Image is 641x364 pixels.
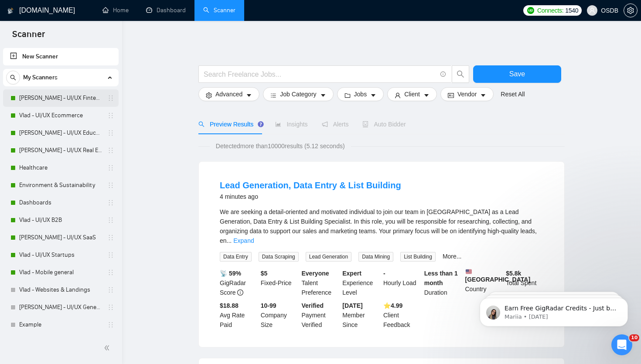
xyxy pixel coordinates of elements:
[261,302,276,309] b: 10-99
[465,269,531,283] b: [GEOGRAPHIC_DATA]
[203,7,235,14] a: searchScanner
[198,87,259,101] button: settingAdvancedcaret-down
[362,121,368,127] span: robot
[102,7,129,14] a: homeHome
[3,48,119,65] li: New Scanner
[263,87,333,101] button: barsJob Categorycaret-down
[341,269,382,297] div: Experience Level
[257,120,265,128] div: Tooltip anchor
[198,121,205,127] span: search
[220,180,401,190] a: Lead Generation, Data Entry & List Building
[423,269,464,297] div: Duration
[107,234,114,241] span: holder
[280,89,316,99] span: Job Category
[19,177,102,194] a: Environment & Sustainability
[382,269,423,297] div: Hourly Load
[611,334,632,355] iframe: Intercom live chat
[107,286,114,293] span: holder
[23,69,58,86] span: My Scanners
[270,92,276,99] span: bars
[107,95,114,102] span: holder
[38,25,150,240] span: Earn Free GigRadar Credits - Just by Sharing Your Story! 💬 Want more credits for sending proposal...
[322,121,349,128] span: Alerts
[537,6,563,15] span: Connects:
[220,207,543,245] div: We are seeking a detail-oriented and motivated individual to join our team in Tarhan as a Lead Ge...
[473,65,561,83] button: Save
[7,75,20,81] span: search
[362,121,406,128] span: Auto Bidder
[275,121,307,128] span: Insights
[107,164,114,171] span: holder
[300,301,341,330] div: Payment Verified
[107,321,114,328] span: holder
[220,208,537,244] span: We are seeking a detail-oriented and motivated individual to join our team in [GEOGRAPHIC_DATA] a...
[464,269,505,297] div: Country
[107,252,114,259] span: holder
[354,89,367,99] span: Jobs
[107,304,114,311] span: holder
[259,252,299,262] span: Data Scraping
[19,316,102,333] a: Example
[565,6,578,15] span: 1540
[342,270,361,277] b: Expert
[227,237,232,244] span: ...
[302,302,324,309] b: Verified
[342,302,362,309] b: [DATE]
[589,7,595,14] span: user
[19,159,102,177] a: Healthcare
[320,92,326,99] span: caret-down
[210,141,351,151] span: Detected more than 10000 results (5.12 seconds)
[302,270,329,277] b: Everyone
[629,334,639,341] span: 10
[395,92,401,99] span: user
[383,270,385,277] b: -
[19,281,102,299] a: Vlad - Websites & Landings
[261,270,268,277] b: $ 5
[107,269,114,276] span: holder
[275,121,281,127] span: area-chart
[215,89,242,99] span: Advanced
[509,68,525,79] span: Save
[5,28,52,46] span: Scanner
[204,69,436,80] input: Search Freelance Jobs...
[218,269,259,297] div: GigRadar Score
[19,124,102,142] a: [PERSON_NAME] - UI/UX Education
[624,3,638,17] button: setting
[107,147,114,154] span: holder
[387,87,437,101] button: userClientcaret-down
[6,71,20,85] button: search
[443,253,462,260] a: More...
[300,269,341,297] div: Talent Preference
[501,89,525,99] a: Reset All
[259,269,300,297] div: Fixed-Price
[358,252,393,262] span: Data Mining
[19,89,102,107] a: [PERSON_NAME] - UI/UX Fintech
[306,252,351,262] span: Lead Generation
[259,301,300,330] div: Company Size
[400,252,436,262] span: List Building
[220,191,401,202] div: 4 minutes ago
[452,70,469,78] span: search
[457,89,477,99] span: Vendor
[220,302,239,309] b: $18.88
[624,7,637,14] span: setting
[38,34,150,41] p: Message from Mariia, sent 5w ago
[19,229,102,246] a: [PERSON_NAME] - UI/UX SaaS
[198,121,261,128] span: Preview Results
[7,4,14,18] img: logo
[19,211,102,229] a: Vlad - UI/UX B2B
[107,217,114,224] span: holder
[104,344,113,352] span: double-left
[341,301,382,330] div: Member Since
[19,107,102,124] a: Vlad - UI/UX Ecommerce
[527,7,534,14] img: upwork-logo.png
[440,87,494,101] button: idcardVendorcaret-down
[246,92,252,99] span: caret-down
[237,289,243,296] span: info-circle
[19,264,102,281] a: Vlad - Mobile general
[233,237,254,244] a: Expand
[466,269,472,275] img: 🇺🇸
[146,7,186,14] a: dashboardDashboard
[467,279,641,340] iframe: Intercom notifications message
